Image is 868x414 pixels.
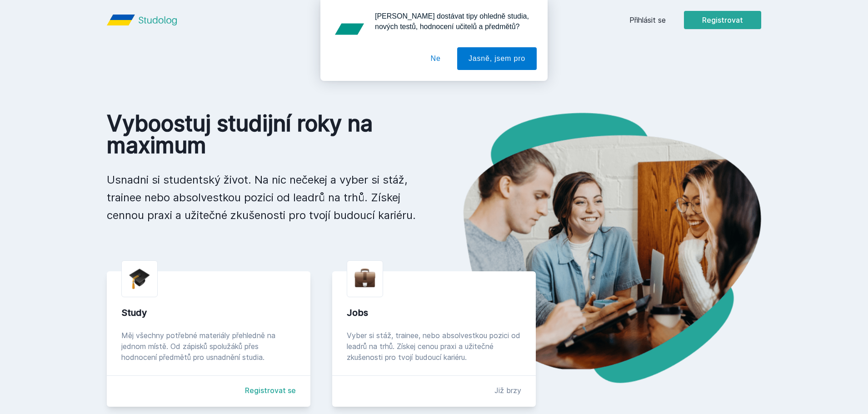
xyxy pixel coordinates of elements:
[419,47,452,70] button: Ne
[107,113,419,156] h1: Vyboostuj studijní roky na maximum
[347,306,521,319] div: Jobs
[457,47,537,70] button: Jasně, jsem pro
[368,11,537,32] div: [PERSON_NAME] dostávat tipy ohledně studia, nových testů, hodnocení učitelů a předmětů?
[331,11,368,47] img: notification icon
[129,268,150,289] img: graduation-cap.png
[347,330,521,363] div: Vyber si stáž, trainee, nebo absolvestkou pozici od leadrů na trhů. Získej cenou praxi a užitečné...
[107,171,419,224] p: Usnadni si studentský život. Na nic nečekej a vyber si stáž, trainee nebo absolvestkou pozici od ...
[245,385,296,396] a: Registrovat se
[434,113,761,383] img: hero.png
[121,330,296,363] div: Měj všechny potřebné materiály přehledně na jednom místě. Od zápisků spolužáků přes hodnocení pře...
[494,385,521,396] div: Již brzy
[121,306,296,319] div: Study
[354,266,375,289] img: briefcase.png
